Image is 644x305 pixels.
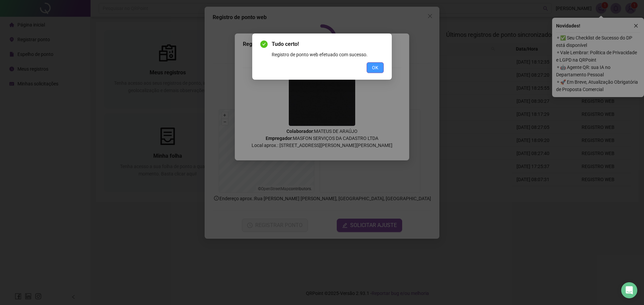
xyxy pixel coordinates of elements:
[272,40,384,48] span: Tudo certo!
[272,51,384,58] div: Registro de ponto web efetuado com sucesso.
[367,62,384,73] button: OK
[372,64,378,71] span: OK
[621,282,637,298] div: Open Intercom Messenger
[260,41,268,48] span: check-circle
